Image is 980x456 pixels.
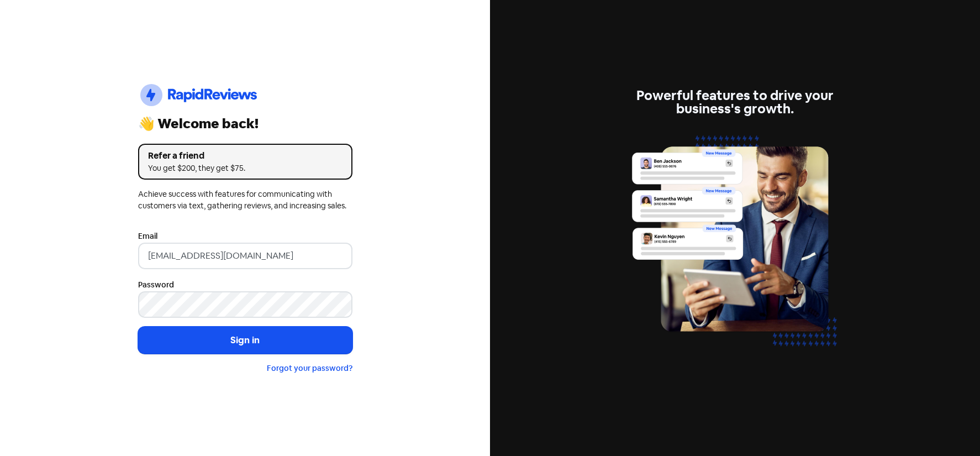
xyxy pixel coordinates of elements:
button: Sign in [138,327,352,354]
label: Password [138,279,174,291]
a: Forgot your password? [267,363,352,373]
div: Achieve success with features for communicating with customers via text, gathering reviews, and i... [138,188,352,212]
div: Powerful features to drive your business's growth. [628,89,842,116]
img: inbox [628,129,842,367]
label: Email [138,230,157,242]
input: Enter your email address... [138,243,352,269]
div: Refer a friend [148,149,343,163]
div: You get $200, they get $75. [148,163,343,174]
div: 👋 Welcome back! [138,117,352,130]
